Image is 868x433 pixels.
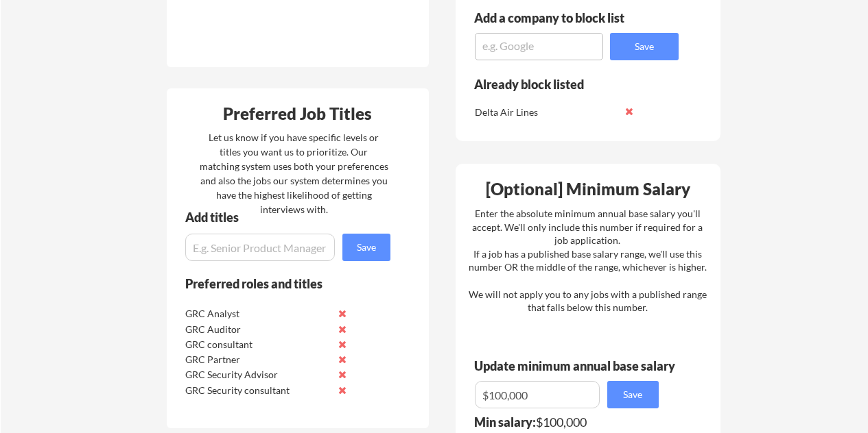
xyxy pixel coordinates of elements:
div: $100,000 [474,416,668,428]
div: GRC Partner [185,353,330,367]
div: Add titles [185,211,379,223]
div: Preferred Job Titles [170,106,425,122]
button: Save [610,33,679,60]
div: GRC Analyst [185,307,330,321]
input: E.g. Senior Product Manager [185,234,335,261]
button: Save [342,234,390,261]
div: Already block listed [474,78,660,90]
div: Enter the absolute minimum annual base salary you'll accept. We'll only include this number if re... [469,207,707,314]
div: GRC consultant [185,338,330,351]
div: Add a company to block list [474,12,646,24]
div: GRC Security Advisor [185,368,330,382]
strong: Min salary: [474,415,536,430]
div: Update minimum annual base salary [474,360,680,372]
div: Delta Air Lines [475,106,620,119]
div: GRC Security consultant [185,384,330,397]
div: [Optional] Minimum Salary [460,181,716,197]
div: Let us know if you have specific levels or titles you want us to prioritize. Our matching system ... [200,130,388,216]
div: Preferred roles and titles [185,277,372,290]
button: Save [607,381,659,408]
div: GRC Auditor [185,323,330,336]
input: E.g. $100,000 [475,381,600,408]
